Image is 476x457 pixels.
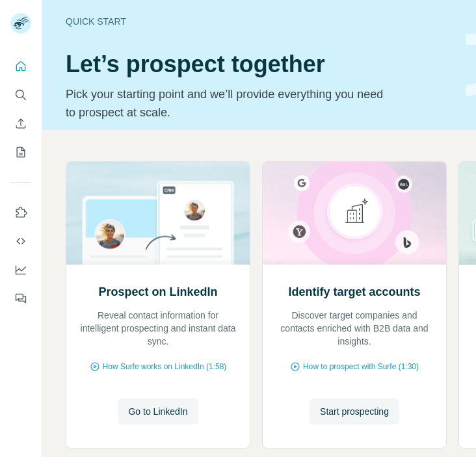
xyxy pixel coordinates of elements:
div: Quick start [66,15,450,28]
button: Go to LinkedIn [118,398,198,424]
button: My lists [10,140,31,164]
span: How Surfe works on LinkedIn (1:58) [103,361,227,372]
p: Pick your starting point and we’ll provide everything you need to prospect at scale. [66,85,391,122]
img: Identify target accounts [262,162,447,265]
p: Discover target companies and contacts enriched with B2B data and insights. [276,309,433,348]
h1: Let’s prospect together [66,51,450,77]
button: Enrich CSV [10,112,31,135]
button: Dashboard [10,258,31,281]
p: Reveal contact information for intelligent prospecting and instant data sync. [79,309,237,348]
button: Search [10,83,31,107]
button: Quick start [10,55,31,78]
button: Start prospecting [310,398,399,424]
button: Use Surfe on LinkedIn [10,201,31,224]
img: Prospect on LinkedIn [66,162,250,265]
h2: Prospect on LinkedIn [98,283,217,301]
span: Start prospecting [320,405,389,418]
span: How to prospect with Surfe (1:30) [303,361,419,372]
button: Feedback [10,287,31,310]
h2: Identify target accounts [288,283,420,301]
button: Use Surfe API [10,229,31,253]
span: Go to LinkedIn [128,405,187,418]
